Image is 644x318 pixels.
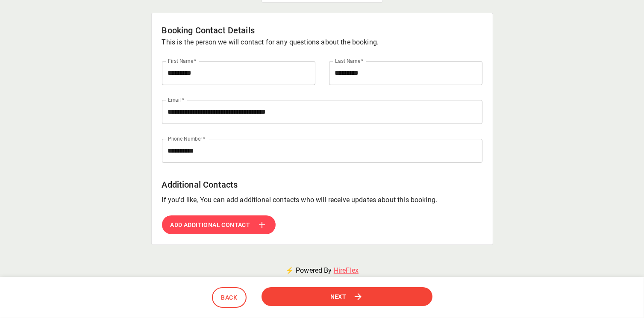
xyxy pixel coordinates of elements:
[162,178,482,191] h2: Additional Contacts
[171,220,250,230] span: Add Additional Contact
[162,24,482,37] h2: Booking Contact Details
[330,291,347,302] span: Next
[275,255,369,286] p: ⚡ Powered By
[335,57,364,65] label: Last Name
[168,57,197,65] label: First Name
[162,215,276,235] button: Add Additional Contact
[334,266,359,274] a: HireFlex
[261,287,432,306] button: Next
[162,195,482,205] p: If you'd like, You can add additional contacts who will receive updates about this booking.
[168,96,184,103] label: Email
[212,287,247,308] button: Back
[162,37,482,47] p: This is the person we will contact for any questions about the booking.
[221,292,238,303] span: Back
[168,135,206,142] label: Phone Number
